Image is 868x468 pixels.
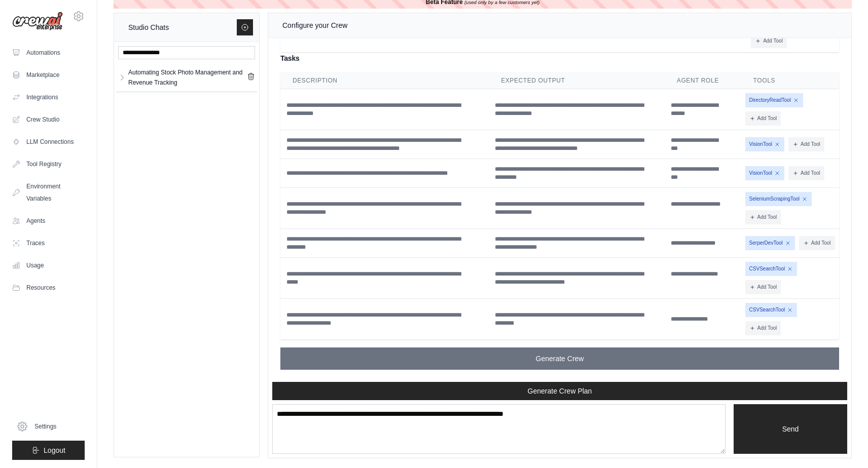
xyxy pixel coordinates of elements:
button: Add Tool [788,137,824,151]
span: Generate Crew [536,354,584,364]
button: Add Tool [745,321,781,335]
th: Description [280,72,489,89]
span: CSVSearchTool [745,262,798,276]
button: Generate Crew [280,347,839,370]
th: Agent Role [665,72,741,89]
button: Logout [12,441,85,460]
span: SerperDevTool [745,236,795,250]
a: Environment Variables [8,176,89,209]
button: Add Tool [799,236,835,250]
a: Tool Registry [8,154,89,174]
span: VisionTool [745,137,784,151]
button: Add Tool [751,34,787,48]
th: Expected Output [489,72,665,89]
span: DirectoryReadTool [745,93,803,107]
a: LLM Connections [8,132,89,152]
a: Integrations [8,87,89,107]
span: Logout [44,445,65,455]
span: CSVSearchTool [745,303,798,317]
button: Resources [8,278,89,298]
a: Automating Stock Photo Management and Revenue Tracking [126,67,247,88]
a: Crew Studio [8,109,89,130]
th: Tools [741,72,839,89]
a: Automations [8,43,89,63]
a: Usage [8,255,89,276]
h4: Tasks [280,52,839,64]
div: Studio Chats [128,21,169,33]
button: Add Tool [745,280,781,294]
button: Send [734,404,847,454]
button: Generate Crew Plan [272,382,847,400]
a: Traces [8,233,89,253]
button: Add Tool [745,210,781,224]
button: Add Tool [788,166,824,180]
a: Settings [12,416,85,437]
a: Agents [8,211,89,231]
div: Automating Stock Photo Management and Revenue Tracking [128,67,247,88]
span: VisionTool [745,166,784,180]
div: Configure your Crew [282,19,347,31]
button: Add Tool [745,111,781,126]
img: Logo [12,12,63,31]
a: Marketplace [8,65,89,85]
span: SeleniumScrapingTool [745,192,812,206]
